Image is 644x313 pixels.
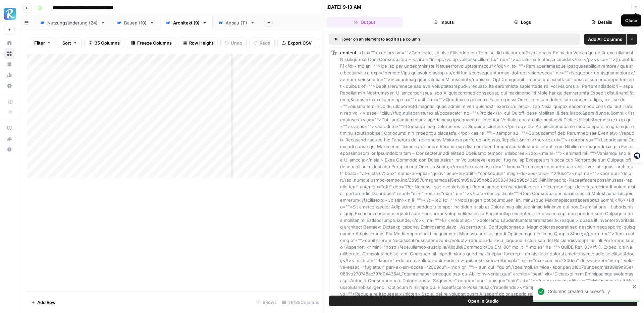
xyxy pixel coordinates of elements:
[468,298,499,304] span: Open In Studio
[34,40,45,46] span: Filter
[4,59,15,70] a: Your Data
[37,299,56,306] span: Add Row
[189,40,213,46] span: Row Height
[213,16,261,29] a: Anbau (11)
[179,38,218,48] button: Row Height
[277,38,316,48] button: Export CSV
[548,288,630,295] div: Columns created successfully
[4,134,14,144] div: What's new?
[30,38,55,48] button: Filter
[588,36,622,43] span: Add All Columns
[4,5,15,22] button: Workspace: Radyant
[231,40,242,46] span: Undo
[632,284,637,289] button: close
[326,4,361,10] div: [DATE] 9:13 AM
[111,16,160,29] a: Bauen (10)
[137,40,172,46] span: Freeze Columns
[160,16,213,29] a: Architekt (9)
[260,40,270,46] span: Redo
[47,19,98,26] div: Nutzungsänderung (24)
[4,80,15,91] a: Settings
[127,38,176,48] button: Freeze Columns
[329,296,637,306] button: Open In Studio
[4,70,15,80] a: Usage
[485,17,561,27] button: Logs
[334,36,497,42] div: Hover on an element to add it as a column
[340,50,356,55] span: content
[4,123,15,133] a: AirOps Academy
[4,8,16,20] img: Radyant Logo
[563,17,640,27] button: Details
[34,16,111,29] a: Nutzungsänderung (24)
[4,48,15,59] a: Browse
[4,144,15,155] button: Help + Support
[254,297,279,308] div: 9 Rows
[406,17,482,27] button: Inputs
[27,297,60,308] button: Add Row
[625,17,637,24] div: Close
[95,40,120,46] span: 35 Columns
[124,19,147,26] div: Bauen (10)
[249,38,275,48] button: Redo
[58,38,82,48] button: Sort
[584,34,626,45] button: Add All Columns
[220,38,247,48] button: Undo
[279,297,322,308] div: 26/35 Columns
[288,40,312,46] span: Export CSV
[4,38,15,48] a: Home
[84,38,124,48] button: 35 Columns
[173,19,200,26] div: Architekt (9)
[226,19,248,26] div: Anbau (11)
[4,133,15,144] button: What's new?
[62,40,71,46] span: Sort
[326,17,403,27] button: Output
